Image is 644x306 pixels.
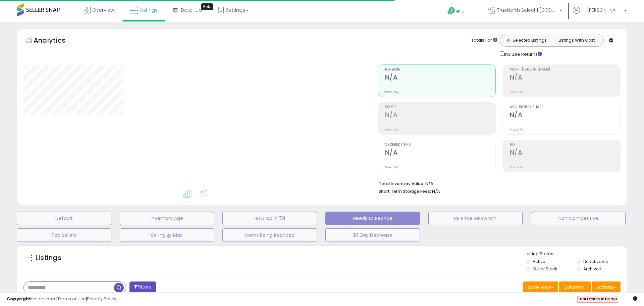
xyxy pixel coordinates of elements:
button: BB Drop in 7d [222,212,317,225]
span: N/A [432,188,440,194]
div: Totals For [471,37,497,44]
h2: N/A [510,74,620,83]
button: Needs to Reprice [325,212,420,225]
span: Help [455,9,465,14]
b: Short Term Storage Fees: [379,188,431,194]
small: Prev: N/A [510,90,523,94]
strong: Copyright [7,296,31,302]
h5: Analytics [34,36,78,47]
span: ROI [510,143,620,147]
i: Get Help [447,7,455,15]
h2: N/A [385,149,495,158]
button: 30 Day Decrease [325,228,420,242]
button: All Selected Listings [502,36,552,45]
button: Top Sellers [17,228,111,242]
span: TrueNorth Select | [GEOGRAPHIC_DATA] [497,7,557,13]
h2: N/A [510,149,620,158]
button: Selling @ Max [120,228,214,242]
span: Profit [PERSON_NAME] [510,68,620,72]
h2: N/A [385,111,495,120]
div: Include Returns [495,50,550,58]
span: Overview [92,7,114,13]
small: Prev: N/A [385,165,398,169]
button: Listings With Cost [551,36,601,45]
small: Prev: N/A [385,90,398,94]
span: Avg. Buybox Share [510,105,620,109]
span: DataHub [181,7,202,13]
button: BB Price Below Min [428,212,523,225]
button: Items Being Repriced [222,228,317,242]
a: Help [442,2,478,22]
div: Tooltip anchor [201,3,213,10]
small: Prev: N/A [510,165,523,169]
span: Hi [PERSON_NAME] [582,7,622,13]
button: Default [17,212,111,225]
a: Hi [PERSON_NAME] [573,7,627,22]
li: N/A [379,179,615,187]
div: seller snap | | [7,296,116,302]
small: Prev: N/A [510,128,523,132]
b: Total Inventory Value: [379,181,424,186]
button: Inventory Age [120,212,214,225]
h2: N/A [385,74,495,83]
small: Prev: N/A [385,128,398,132]
span: Profit [385,105,495,109]
span: Ordered Items [385,143,495,147]
span: Revenue [385,68,495,72]
span: Listings [140,7,158,13]
h2: N/A [510,111,620,120]
button: Non Competitive [531,212,626,225]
